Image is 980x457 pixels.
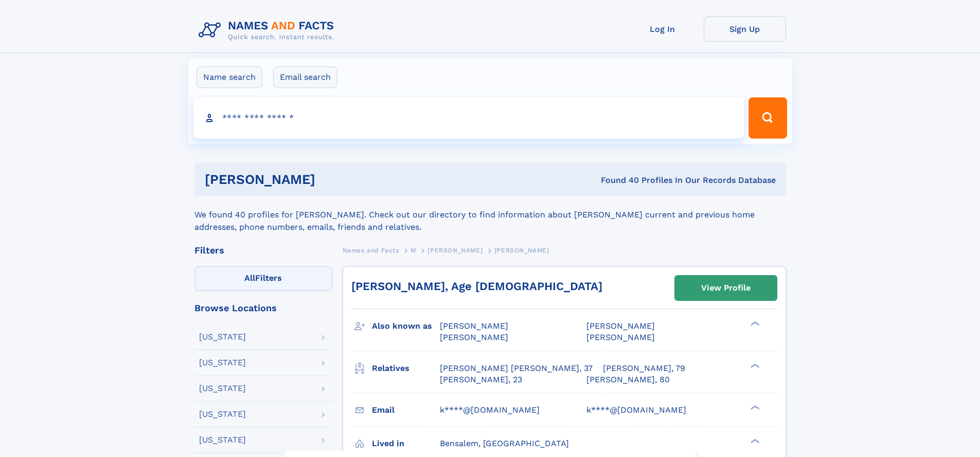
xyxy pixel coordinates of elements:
[372,317,440,335] h3: Also known as
[194,16,343,44] img: Logo Names and Facts
[372,360,440,377] h3: Relatives
[199,384,246,393] div: [US_STATE]
[748,320,760,327] div: ❯
[372,435,440,452] h3: Lived in
[748,437,760,444] div: ❯
[440,438,569,448] span: Bensalem, [GEOGRAPHIC_DATA]
[586,332,655,342] span: [PERSON_NAME]
[675,276,777,300] a: View Profile
[427,247,483,254] span: [PERSON_NAME]
[440,374,522,385] a: [PERSON_NAME], 23
[194,303,332,313] div: Browse Locations
[621,16,704,42] a: Log In
[199,359,246,367] div: [US_STATE]
[273,66,337,88] label: Email search
[194,246,332,255] div: Filters
[199,410,246,418] div: [US_STATE]
[205,173,458,186] h1: [PERSON_NAME]
[199,333,246,341] div: [US_STATE]
[603,363,685,374] a: [PERSON_NAME], 79
[748,404,760,411] div: ❯
[411,244,416,257] a: M
[199,436,246,444] div: [US_STATE]
[411,247,416,254] span: M
[372,401,440,419] h3: Email
[701,276,751,300] div: View Profile
[197,66,262,88] label: Name search
[194,266,332,291] label: Filters
[586,321,655,331] span: [PERSON_NAME]
[427,244,483,257] a: [PERSON_NAME]
[193,97,744,139] input: search input
[494,247,549,254] span: [PERSON_NAME]
[244,273,255,283] span: All
[343,244,399,257] a: Names and Facts
[351,280,602,293] a: [PERSON_NAME], Age [DEMOGRAPHIC_DATA]
[458,175,776,186] div: Found 40 Profiles In Our Records Database
[440,321,508,331] span: [PERSON_NAME]
[440,363,593,374] a: [PERSON_NAME] [PERSON_NAME], 37
[194,196,786,233] div: We found 40 profiles for [PERSON_NAME]. Check out our directory to find information about [PERSON...
[440,332,508,342] span: [PERSON_NAME]
[749,97,787,139] button: Search Button
[748,362,760,369] div: ❯
[586,374,670,385] a: [PERSON_NAME], 80
[704,16,786,42] a: Sign Up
